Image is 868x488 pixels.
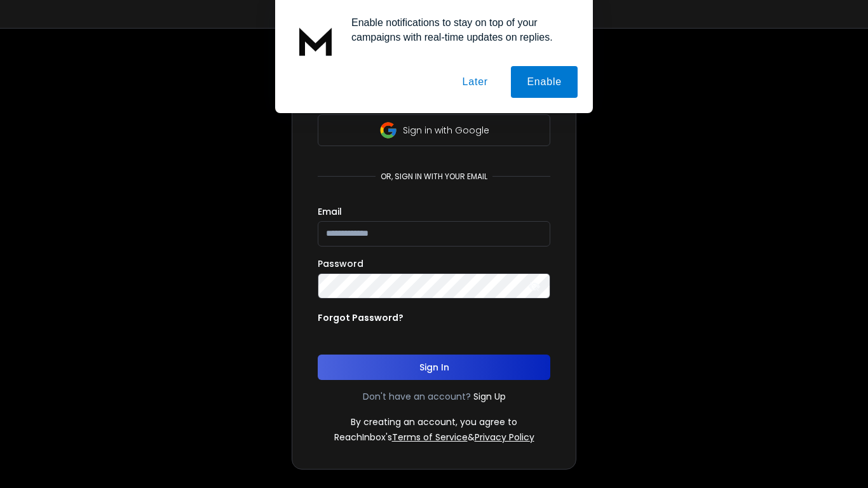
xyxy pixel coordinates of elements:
a: Privacy Policy [475,431,534,444]
a: Terms of Service [392,431,468,444]
label: Email [318,207,342,216]
div: Enable notifications to stay on top of your campaigns with real-time updates on replies. [341,15,578,44]
button: Sign In [318,355,550,380]
button: Sign in with Google [318,114,550,146]
p: or, sign in with your email [376,172,492,182]
p: Sign in with Google [403,124,489,137]
p: Forgot Password? [318,311,403,324]
p: By creating an account, you agree to [351,416,517,428]
p: Don't have an account? [363,390,471,403]
p: ReachInbox's & [334,431,534,444]
label: Password [318,259,363,268]
button: Later [446,66,503,98]
button: Enable [511,66,578,98]
img: notification icon [290,15,341,66]
a: Sign Up [473,390,506,403]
